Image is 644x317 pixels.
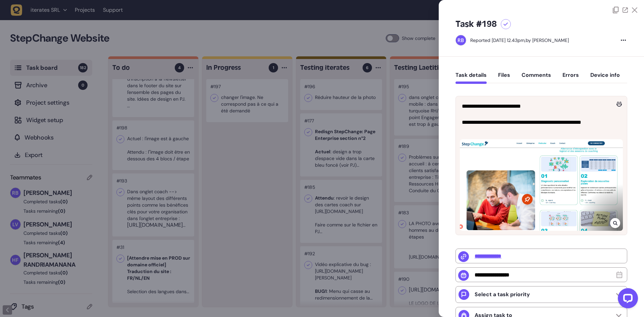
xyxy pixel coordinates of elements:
button: Comments [522,72,551,84]
div: by [PERSON_NAME] [470,37,569,44]
button: Task details [455,72,487,84]
div: Reported [DATE] 12.43pm, [470,37,526,43]
img: Rodolphe Balay [456,35,466,45]
p: Select a task priority [475,291,530,298]
h5: Task #198 [455,19,497,30]
button: Errors [562,72,579,84]
button: Device info [590,72,620,84]
iframe: LiveChat chat widget [612,285,641,314]
button: Files [498,72,510,84]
